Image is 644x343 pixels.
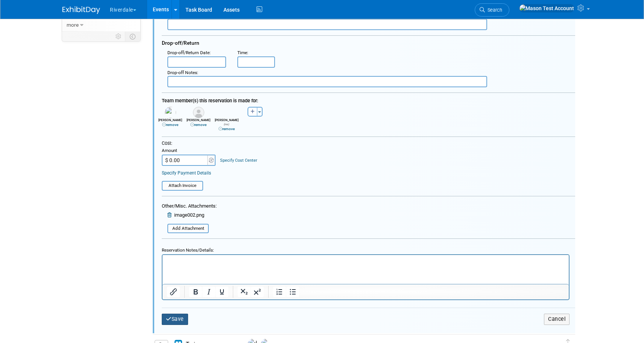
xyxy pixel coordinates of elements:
[224,123,229,126] span: (me)
[273,287,286,297] button: Numbered list
[220,158,257,163] a: Specify Cost Center
[162,123,178,127] a: remove
[238,287,251,297] button: Subscript
[193,107,204,118] img: Associate-Profile-5.png
[286,287,299,297] button: Bullet list
[162,94,575,105] div: Team member(s) this reservation is made for:
[475,3,509,17] a: Search
[519,4,574,12] img: Mason Test Account
[162,170,211,176] a: Specify Payment Details
[162,203,217,211] div: Other/Misc. Attachments:
[167,50,210,55] span: Drop-off/Return Date
[167,70,197,75] span: Drop-off Notes
[237,50,247,55] span: Time
[162,40,199,46] span: Drop-off/Return
[190,123,207,127] a: remove
[162,148,216,155] div: Amount
[174,212,204,218] span: image002.png
[158,118,182,127] div: [PERSON_NAME]
[167,287,180,297] button: Insert/edit link
[251,287,264,297] button: Superscript
[62,19,140,31] a: more
[67,22,79,28] span: more
[125,32,141,41] td: Toggle Event Tabs
[544,314,570,325] button: Cancel
[485,7,502,13] span: Search
[219,127,235,131] a: remove
[167,70,198,75] small: :
[202,287,215,297] button: Italic
[216,287,228,297] button: Underline
[237,50,248,55] small: :
[163,255,569,284] iframe: Rich Text Area
[186,118,211,127] div: [PERSON_NAME]
[189,287,202,297] button: Bold
[162,244,570,254] div: Reservation Notes/Details:
[112,32,125,41] td: Personalize Event Tab Strip
[162,140,575,147] div: Cost:
[162,314,188,325] button: Save
[167,50,211,55] small: :
[214,118,239,131] div: [PERSON_NAME]
[62,6,100,14] img: ExhibitDay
